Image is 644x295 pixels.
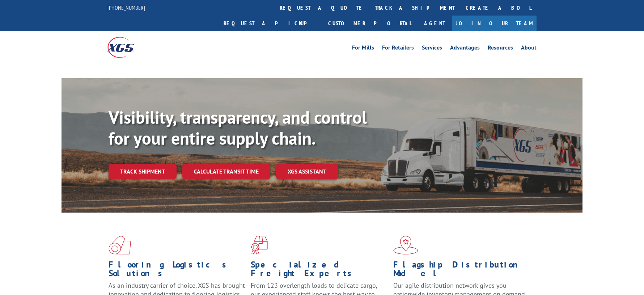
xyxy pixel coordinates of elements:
a: For Retailers [382,45,414,53]
h1: Flooring Logistics Solutions [109,260,245,281]
img: xgs-icon-total-supply-chain-intelligence-red [109,236,131,255]
a: XGS ASSISTANT [276,164,338,179]
img: xgs-icon-flagship-distribution-model-red [393,236,418,255]
a: Resources [488,45,513,53]
a: About [521,45,537,53]
a: Agent [417,16,452,31]
a: Calculate transit time [182,164,270,179]
a: Services [422,45,442,53]
a: Request a pickup [218,16,323,31]
b: Visibility, transparency, and control for your entire supply chain. [109,106,367,149]
h1: Flagship Distribution Model [393,260,530,281]
a: Customer Portal [323,16,417,31]
h1: Specialized Freight Experts [251,260,387,281]
a: Advantages [450,45,480,53]
img: xgs-icon-focused-on-flooring-red [251,236,268,255]
a: [PHONE_NUMBER] [107,4,145,11]
a: Join Our Team [452,16,537,31]
a: For Mills [352,45,374,53]
a: Track shipment [109,164,177,179]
